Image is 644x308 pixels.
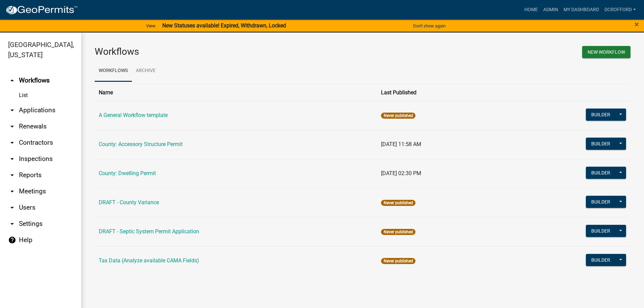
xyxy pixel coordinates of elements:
[99,199,159,206] a: DRAFT - County Variance
[586,109,616,121] button: Builder
[381,229,415,235] span: Never published
[586,138,616,150] button: Builder
[95,60,132,82] a: Workflows
[8,204,16,212] i: arrow_drop_down
[561,3,602,16] a: My Dashboard
[602,3,639,16] a: dcrofford
[132,60,160,82] a: Archive
[381,170,421,176] span: [DATE] 02:30 PM
[99,141,183,147] a: County: Accessory Structure Permit
[162,22,286,29] strong: New Statuses available! Expired, Withdrawn, Locked
[381,141,421,147] span: [DATE] 11:58 AM
[8,76,16,85] i: arrow_drop_up
[99,228,199,235] a: DRAFT - Septic System Permit Application
[635,20,639,28] button: Close
[8,122,16,131] i: arrow_drop_down
[95,84,377,101] th: Name
[8,187,16,195] i: arrow_drop_down
[8,236,16,244] i: help
[8,139,16,147] i: arrow_drop_down
[586,225,616,237] button: Builder
[381,258,415,264] span: Never published
[8,220,16,228] i: arrow_drop_down
[99,112,168,118] a: A General Workflow template
[99,170,156,176] a: County: Dwelling Permit
[522,3,541,16] a: Home
[8,171,16,179] i: arrow_drop_down
[381,113,415,119] span: Never published
[377,84,503,101] th: Last Published
[95,46,358,57] h3: Workflows
[410,20,448,31] button: Don't show again
[8,106,16,114] i: arrow_drop_down
[635,20,639,29] span: ×
[381,200,415,206] span: Never published
[586,196,616,208] button: Builder
[541,3,561,16] a: Admin
[8,155,16,163] i: arrow_drop_down
[586,167,616,179] button: Builder
[582,46,630,58] button: New Workflow
[586,254,616,266] button: Builder
[143,20,158,31] a: View
[99,257,199,264] a: Tax Data (Analyze available CAMA Fields)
